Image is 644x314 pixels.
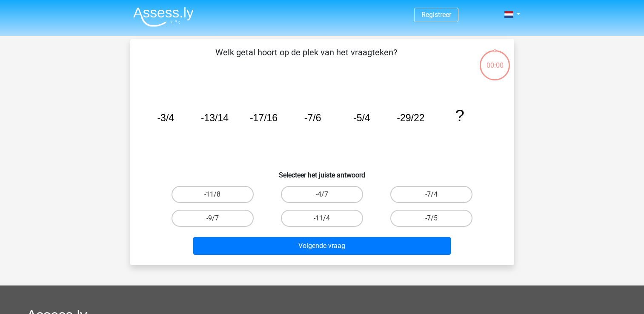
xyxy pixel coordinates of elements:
[479,49,511,71] div: 00:00
[157,112,174,123] tspan: -3/4
[172,210,254,227] label: -9/7
[390,186,472,203] label: -7/4
[390,210,472,227] label: -7/5
[249,112,277,123] tspan: -17/16
[353,112,370,123] tspan: -5/4
[281,186,363,203] label: -4/7
[455,106,464,125] tspan: ?
[193,237,451,255] button: Volgende vraag
[281,210,363,227] label: -11/4
[304,112,321,123] tspan: -7/6
[144,46,469,71] p: Welk getal hoort op de plek van het vraagteken?
[172,186,254,203] label: -11/8
[200,112,228,123] tspan: -13/14
[397,112,424,123] tspan: -29/22
[133,7,194,27] img: Assessly
[421,11,451,19] a: Registreer
[144,164,501,179] h6: Selecteer het juiste antwoord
